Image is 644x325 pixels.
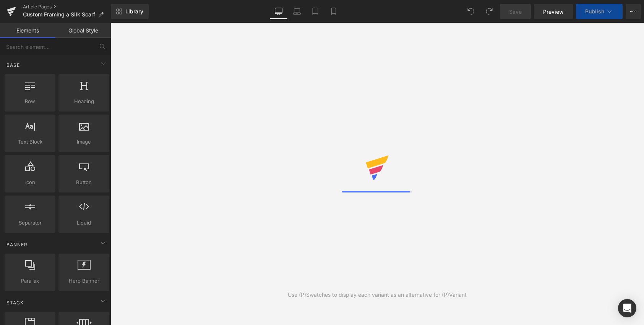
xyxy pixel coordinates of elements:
span: Custom Framing a Silk Scarf [23,11,95,18]
span: Row [7,97,53,105]
span: Publish [585,8,604,15]
span: Hero Banner [61,277,107,285]
a: Tablet [306,4,324,19]
div: Open Intercom Messenger [618,299,636,317]
span: Separator [7,219,53,227]
a: New Library [111,4,149,19]
span: Parallax [7,277,53,285]
a: Laptop [288,4,306,19]
button: Undo [463,4,479,19]
span: Banner [6,241,28,248]
span: Save [509,8,522,16]
button: Publish [576,4,623,19]
span: Heading [61,97,107,105]
span: Image [61,138,107,146]
span: Liquid [61,219,107,227]
span: Base [6,61,21,69]
div: Use (P)Swatches to display each variant as an alternative for (P)Variant [288,291,467,299]
span: Icon [7,178,53,186]
span: Stack [6,299,24,306]
a: Preview [534,4,573,19]
a: Article Pages [23,4,111,10]
a: Mobile [324,4,343,19]
span: Preview [543,8,564,16]
a: Desktop [269,4,288,19]
span: Library [125,8,143,15]
button: More [626,4,641,19]
a: Global Style [55,23,111,38]
button: Redo [482,4,497,19]
span: Text Block [7,138,53,146]
span: Button [61,178,107,186]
